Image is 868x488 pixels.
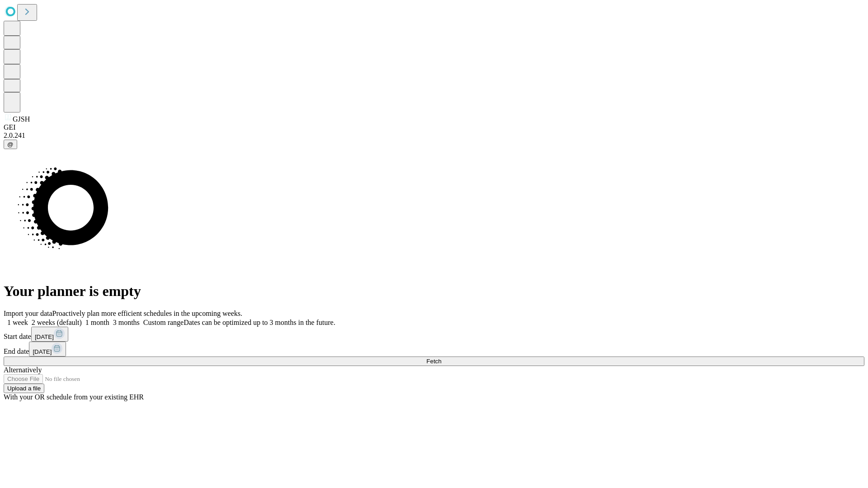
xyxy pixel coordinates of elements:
div: End date [4,342,864,357]
div: Start date [4,327,864,342]
div: 2.0.241 [4,131,864,140]
span: [DATE] [35,333,54,340]
span: With your OR schedule from your existing EHR [4,393,144,401]
span: 1 month [85,319,109,326]
button: Upload a file [4,384,44,393]
span: Import your data [4,310,52,317]
span: @ [7,141,14,148]
span: 3 months [113,319,140,326]
button: [DATE] [29,342,66,357]
div: GEI [4,123,864,131]
h1: Your planner is empty [4,283,864,300]
span: [DATE] [33,348,52,355]
button: Fetch [4,357,864,366]
span: GJSH [13,115,30,123]
button: @ [4,140,17,149]
span: Fetch [426,358,441,365]
span: Proactively plan more efficient schedules in the upcoming weeks. [52,310,242,317]
span: 1 week [7,319,28,326]
span: Custom range [143,319,184,326]
button: [DATE] [31,327,68,342]
span: Dates can be optimized up to 3 months in the future. [184,319,335,326]
span: 2 weeks (default) [32,319,82,326]
span: Alternatively [4,366,42,374]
